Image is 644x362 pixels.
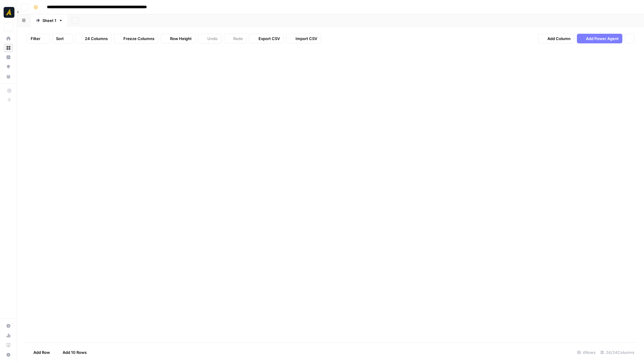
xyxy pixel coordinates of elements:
[547,36,571,42] span: Add Column
[85,36,108,42] span: 24 Columns
[4,331,13,340] a: Usage
[42,17,56,23] div: Sheet 1
[538,34,574,43] button: Add Column
[4,34,13,43] a: Home
[4,62,13,72] a: Opportunities
[224,34,247,43] button: Redo
[161,34,196,43] button: Row Height
[4,7,14,18] img: Marketers in Demand Logo
[586,36,619,42] span: Add Power Agent
[577,34,622,43] button: Add Power Agent
[575,348,598,357] div: 4 Rows
[4,52,13,62] a: Insights
[52,34,73,43] button: Sort
[63,349,87,355] span: Add 10 Rows
[286,34,321,43] button: Import CSV
[76,34,112,43] button: 24 Columns
[24,348,54,357] button: Add Row
[31,14,68,27] a: Sheet 1
[4,340,13,350] a: Learning Hub
[114,34,158,43] button: Freeze Columns
[249,34,284,43] button: Export CSV
[4,72,13,81] a: Your Data
[233,36,243,42] span: Redo
[123,36,154,42] span: Freeze Columns
[4,43,13,53] a: Browse
[296,36,317,42] span: Import CSV
[170,36,192,42] span: Row Height
[4,350,13,360] button: Help + Support
[4,5,13,20] button: Workspace: Marketers in Demand
[54,348,90,357] button: Add 10 Rows
[207,36,218,42] span: Undo
[198,34,221,43] button: Undo
[598,348,637,357] div: 24/24 Columns
[4,321,13,331] a: Settings
[33,349,50,355] span: Add Row
[56,36,64,42] span: Sort
[31,36,40,42] span: Filter
[27,34,50,43] button: Filter
[259,36,280,42] span: Export CSV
